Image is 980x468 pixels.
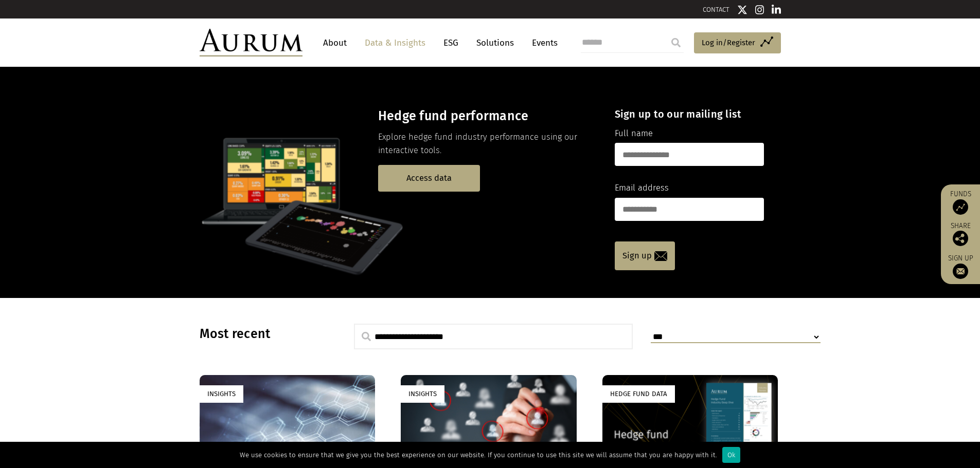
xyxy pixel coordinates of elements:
div: Share [946,222,975,246]
a: Sign up [615,241,675,270]
img: Twitter icon [737,5,747,15]
span: Log in/Register [702,36,755,49]
div: Ok [722,447,740,463]
a: ESG [438,33,464,52]
img: Aurum [200,29,302,57]
a: Solutions [471,33,519,52]
a: Funds [946,190,975,215]
a: Access data [378,165,480,191]
a: Sign up [946,254,975,279]
a: Data & Insights [360,33,431,52]
h3: Hedge fund performance [378,108,597,124]
input: Submit [666,32,686,53]
img: email-icon [654,251,667,261]
a: About [318,33,352,52]
div: Hedge Fund Data [602,385,675,402]
label: Full name [615,127,653,140]
label: Email address [615,181,669,195]
div: Insights [401,385,444,402]
img: Share this post [953,231,968,246]
img: search.svg [362,332,371,341]
p: Explore hedge fund industry performance using our interactive tools. [378,130,597,158]
img: Sign up to our newsletter [953,264,968,279]
img: Instagram icon [755,5,764,15]
a: Log in/Register [694,32,781,54]
img: Access Funds [953,199,968,215]
a: CONTACT [703,6,729,13]
img: Linkedin icon [772,5,781,15]
h3: Most recent [200,326,328,342]
h4: Sign up to our mailing list [615,108,764,120]
div: Insights [200,385,243,402]
a: Events [527,33,558,52]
